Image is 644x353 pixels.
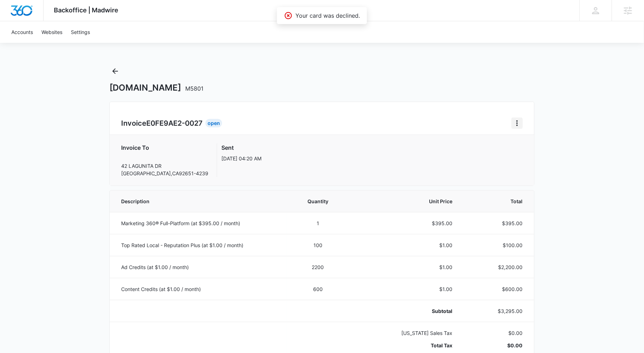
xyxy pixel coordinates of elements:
h3: Sent [221,143,261,152]
p: $0.00 [469,342,523,349]
p: Total Tax [358,342,452,349]
p: Ad Credits (at $1.00 / month) [121,263,278,271]
p: $3,295.00 [469,307,523,315]
p: $600.00 [469,285,523,293]
p: $1.00 [358,285,452,293]
a: Accounts [7,21,37,43]
button: Home [512,118,523,129]
td: 600 [287,278,349,300]
p: $100.00 [469,241,523,249]
td: 100 [287,234,349,256]
p: Your card was declined. [295,11,360,20]
p: $0.00 [469,329,523,337]
p: $2,200.00 [469,263,523,271]
h1: [DOMAIN_NAME] [109,82,203,93]
button: Back [109,66,121,77]
h3: Invoice To [121,143,208,152]
p: $395.00 [358,220,452,227]
span: Total [469,198,523,205]
div: Open [205,119,222,127]
p: Content Credits (at $1.00 / month) [121,285,278,293]
p: Subtotal [358,307,452,315]
p: [DATE] 04:20 AM [221,155,261,162]
span: Quantity [295,198,341,205]
p: [US_STATE] Sales Tax [358,329,452,337]
p: 42 LAGUNITA DR [GEOGRAPHIC_DATA] , CA 92651-4239 [121,155,208,177]
td: 1 [287,212,349,234]
h2: Invoice [121,118,205,129]
td: 2200 [287,256,349,278]
p: $1.00 [358,263,452,271]
a: Websites [37,21,67,43]
span: Unit Price [358,198,452,205]
p: $1.00 [358,241,452,249]
span: M5801 [185,85,203,92]
p: Top Rated Local - Reputation Plus (at $1.00 / month) [121,241,278,249]
span: Backoffice | Madwire [54,6,119,14]
p: $395.00 [469,220,523,227]
a: Settings [67,21,94,43]
span: Description [121,198,278,205]
span: E0FE9AE2-0027 [146,119,203,127]
p: Marketing 360® Full-Platform (at $395.00 / month) [121,220,278,227]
